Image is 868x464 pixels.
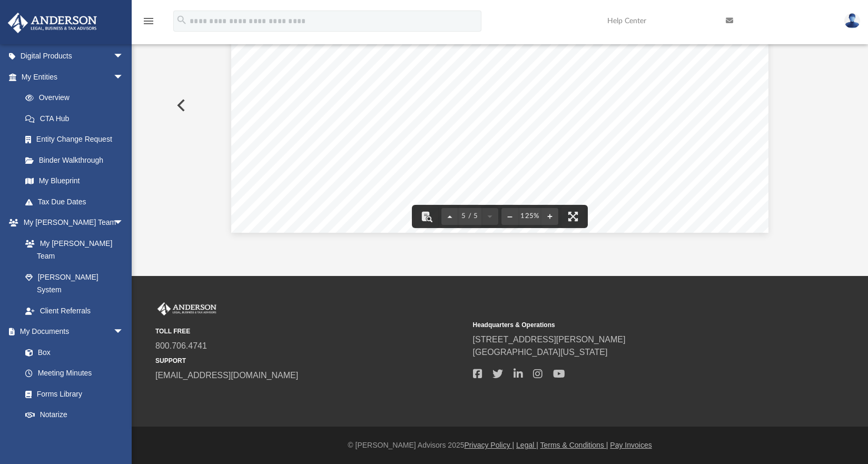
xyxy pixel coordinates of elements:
[169,91,192,120] button: Previous File
[5,13,100,33] img: Anderson Advisors Platinum Portal
[561,205,585,228] button: Enter fullscreen
[7,321,134,342] a: My Documentsarrow_drop_down
[113,66,134,88] span: arrow_drop_down
[7,425,134,446] a: Online Learningarrow_drop_down
[113,46,134,67] span: arrow_drop_down
[15,383,129,404] a: Forms Library
[516,441,538,449] a: Legal |
[367,185,382,192] span: 2024
[15,150,140,171] a: Binder Walkthrough
[142,15,155,27] i: menu
[15,108,140,129] a: CTA Hub
[155,302,219,316] img: Anderson Advisors Platinum Portal
[441,205,458,228] button: Previous page
[458,205,481,228] button: 5 / 5
[310,185,325,192] span: 3519
[113,321,134,343] span: arrow_drop_down
[15,266,134,300] a: [PERSON_NAME] System
[263,186,280,193] span: Page
[155,356,466,366] small: SUPPORT
[113,212,134,234] span: arrow_drop_down
[610,441,652,449] a: Pay Invoices
[15,363,134,384] a: Meeting Minutes
[7,66,140,87] a: My Entitiesarrow_drop_down
[132,440,868,451] div: © [PERSON_NAME] Advisors 2025
[7,212,134,233] a: My [PERSON_NAME] Teamarrow_drop_down
[176,14,188,26] i: search
[328,185,364,192] span: Instructions
[155,371,298,380] a: [EMAIL_ADDRESS][DOMAIN_NAME]
[473,320,783,330] small: Headquarters & Operations
[263,198,280,203] span: 439455
[155,327,466,336] small: TOLL FREE
[283,198,300,203] span: [DATE]
[15,129,140,150] a: Entity Change Request
[15,87,140,108] a: Overview
[142,20,155,27] a: menu
[15,342,129,363] a: Box
[473,335,626,344] a: [STREET_ADDRESS][PERSON_NAME]
[473,348,608,357] a: [GEOGRAPHIC_DATA][US_STATE]
[15,171,134,192] a: My Blueprint
[15,191,140,212] a: Tax Due Dates
[282,186,285,193] span: 2
[844,13,860,28] img: User Pic
[415,205,438,228] button: Toggle findbar
[155,341,207,350] a: 800.706.4741
[295,185,308,192] span: FTB
[458,213,481,220] span: 5 / 5
[7,46,140,67] a: Digital Productsarrow_drop_down
[501,205,518,228] button: Zoom out
[541,205,558,228] button: Zoom in
[15,300,134,321] a: Client Referrals
[540,441,608,449] a: Terms & Conditions |
[465,441,515,449] a: Privacy Policy |
[113,425,134,447] span: arrow_drop_down
[518,213,541,220] div: Current zoom level
[15,404,134,426] a: Notarize
[15,233,129,266] a: My [PERSON_NAME] Team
